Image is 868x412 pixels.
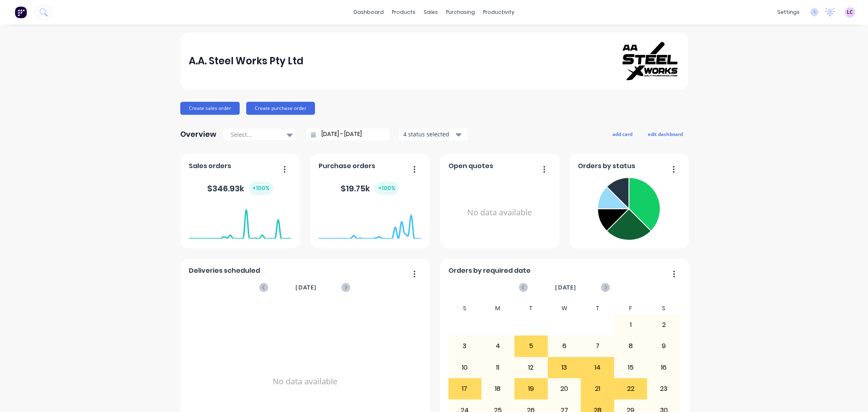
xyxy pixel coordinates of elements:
div: Overview [180,126,216,142]
span: Open quotes [448,161,493,171]
div: $ 19.75k [341,182,399,195]
div: T [514,302,548,314]
span: Orders by required date [448,266,531,276]
div: T [581,302,614,314]
div: 6 [548,336,581,356]
div: + 100 % [249,182,273,195]
div: S [647,302,680,314]
button: Create sales order [180,102,240,115]
div: 23 [647,379,680,399]
button: edit dashboard [643,129,688,139]
img: Factory [15,6,27,18]
div: 15 [614,357,647,378]
button: Create purchase order [246,102,315,115]
button: 4 status selected [399,128,468,140]
div: 2 [647,315,680,335]
div: 18 [482,379,514,399]
div: 14 [581,357,614,378]
span: Orders by status [578,161,635,171]
div: 16 [647,357,680,378]
span: LC [847,9,853,16]
div: purchasing [442,6,479,18]
div: 5 [515,336,547,356]
div: W [548,302,581,314]
div: 4 [482,336,514,356]
div: 21 [581,379,614,399]
div: F [614,302,647,314]
div: No data available [448,174,551,251]
button: add card [607,129,638,139]
a: dashboard [350,6,388,18]
span: [DATE] [295,283,317,292]
div: 22 [614,379,647,399]
div: A.A. Steel Works Pty Ltd [189,53,304,69]
div: $ 346.93k [207,182,273,195]
div: M [481,302,515,314]
span: Sales orders [189,161,231,171]
div: productivity [479,6,518,18]
div: 17 [448,379,481,399]
div: 13 [548,357,581,378]
div: sales [420,6,442,18]
div: 10 [448,357,481,378]
div: S [448,302,481,314]
div: products [388,6,420,18]
div: 12 [515,357,547,378]
img: A.A. Steel Works Pty Ltd [622,42,679,81]
div: 20 [548,379,581,399]
div: 3 [448,336,481,356]
span: [DATE] [555,283,576,292]
div: settings [773,6,804,18]
div: 1 [614,315,647,335]
div: 19 [515,379,547,399]
div: 8 [614,336,647,356]
span: Purchase orders [319,161,375,171]
div: 9 [647,336,680,356]
div: 4 status selected [403,130,455,138]
div: + 100 % [375,182,399,195]
div: 11 [482,357,514,378]
div: 7 [581,336,614,356]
